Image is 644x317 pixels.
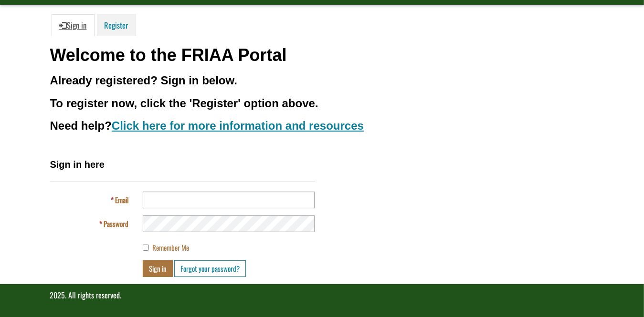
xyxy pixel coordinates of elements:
[50,290,594,301] p: 2025
[143,260,173,277] button: Sign in
[152,242,189,253] span: Remember Me
[50,97,594,110] h3: To register now, click the 'Register' option above.
[97,14,136,36] a: Register
[50,159,105,170] span: Sign in here
[174,260,246,277] a: Forgot your password?
[115,194,128,205] span: Email
[65,289,122,301] span: . All rights reserved.
[104,218,128,229] span: Password
[50,120,594,132] h3: Need help?
[50,74,594,87] h3: Already registered? Sign in below.
[50,46,594,65] h1: Welcome to the FRIAA Portal
[112,119,364,132] a: Click here for more information and resources
[143,245,149,251] input: Remember Me
[52,14,95,36] a: Sign in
